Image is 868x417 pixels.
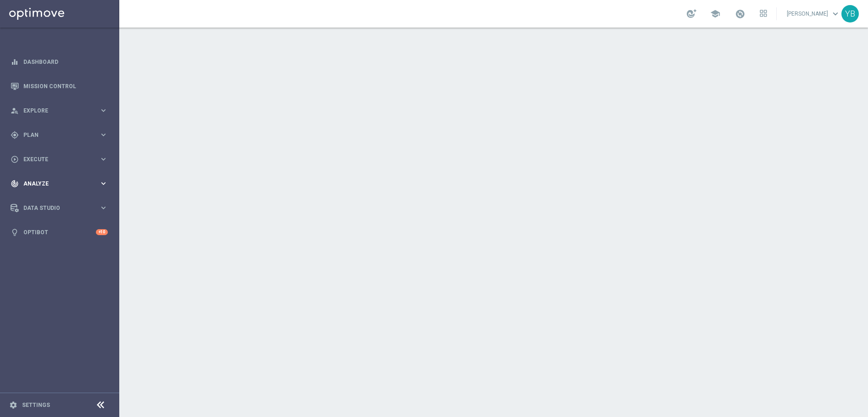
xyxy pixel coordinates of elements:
i: keyboard_arrow_right [99,179,108,188]
span: Execute [23,157,99,162]
div: Mission Control [11,74,108,98]
button: lightbulb Optibot +10 [10,229,108,236]
div: Optibot [11,220,108,244]
i: keyboard_arrow_right [99,106,108,115]
button: equalizer Dashboard [10,58,108,66]
div: Dashboard [11,50,108,74]
div: Analyze [11,180,99,188]
i: keyboard_arrow_right [99,155,108,163]
button: track_changes Analyze keyboard_arrow_right [10,180,108,187]
i: person_search [11,107,19,115]
a: Mission Control [23,74,108,98]
button: gps_fixed Plan keyboard_arrow_right [10,131,108,139]
div: Explore [11,107,99,115]
div: YB [841,5,859,23]
i: gps_fixed [11,131,19,139]
a: Dashboard [23,50,108,74]
button: person_search Explore keyboard_arrow_right [10,107,108,114]
button: Data Studio keyboard_arrow_right [10,204,108,212]
span: school [710,9,720,19]
span: Explore [23,108,99,113]
div: Execute [11,155,99,163]
i: play_circle_outline [11,155,19,163]
i: settings [9,401,17,409]
i: keyboard_arrow_right [99,130,108,139]
i: keyboard_arrow_right [99,203,108,212]
a: Settings [22,402,50,408]
a: Optibot [23,220,96,244]
span: keyboard_arrow_down [830,9,840,19]
button: play_circle_outline Execute keyboard_arrow_right [10,156,108,163]
button: Mission Control [10,83,108,90]
div: Plan [11,131,99,139]
a: [PERSON_NAME]keyboard_arrow_down [786,7,841,21]
div: +10 [96,229,108,235]
span: Data Studio [23,205,99,211]
i: lightbulb [11,228,19,237]
span: Plan [23,132,99,138]
span: Analyze [23,181,99,186]
i: equalizer [11,58,19,66]
i: track_changes [11,180,19,188]
div: Data Studio [11,204,99,212]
